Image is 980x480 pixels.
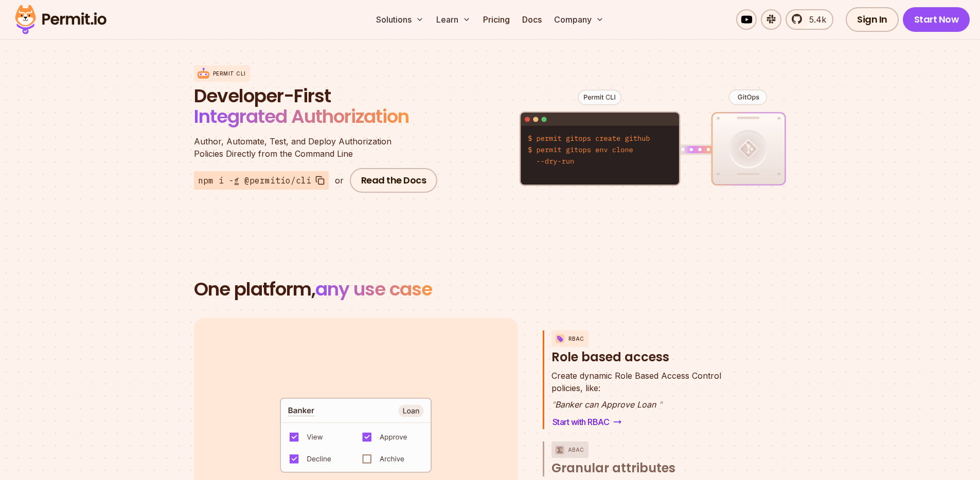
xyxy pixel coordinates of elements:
div: or [335,174,344,187]
span: Integrated Authorization [194,103,409,130]
a: Start Now [903,7,970,32]
div: RBACRole based access [551,370,743,429]
a: Sign In [846,7,899,32]
span: Developer-First [194,86,441,106]
p: ABAC [568,441,584,458]
span: any use case [315,276,432,302]
a: Docs [518,9,546,30]
span: " [658,399,662,410]
button: Company [550,9,608,30]
img: Permit logo [10,2,111,37]
button: Solutions [372,9,428,30]
span: npm i -g @permitio/cli [198,174,311,187]
button: ABACGranular attributes [551,441,743,476]
span: 5.4k [803,13,826,26]
span: Author, Automate, Test, and Deploy Authorization [194,135,441,147]
span: Create dynamic Role Based Access Control [551,370,721,382]
a: Start with RBAC [551,415,623,429]
p: Banker can Approve Loan [551,398,721,411]
p: Policies Directly from the Command Line [194,135,441,160]
button: Learn [432,9,475,30]
button: npm i -g @permitio/cli [194,171,329,190]
a: Read the Docs [350,168,438,193]
p: Permit CLI [213,70,246,78]
a: 5.4k [786,9,833,30]
p: policies, like: [551,370,721,394]
h2: One platform, [194,279,787,300]
span: " [551,399,555,410]
a: Pricing [479,9,514,30]
span: Granular attributes [551,460,675,476]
